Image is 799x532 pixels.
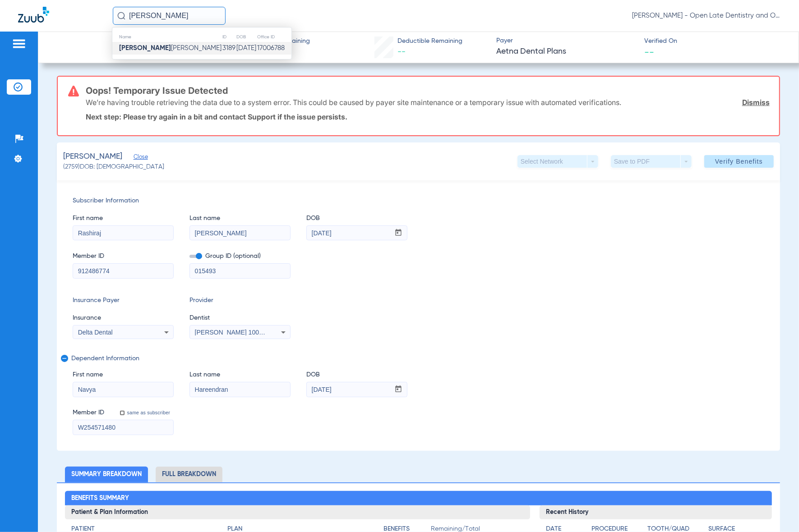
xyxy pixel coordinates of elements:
span: Last name [189,370,291,380]
li: Full Breakdown [156,467,222,482]
h3: Oops! Temporary Issue Detected [86,86,770,95]
span: [PERSON_NAME] 1003136797 [195,329,284,336]
a: Dismiss [742,98,770,107]
td: [DATE] [236,42,257,55]
th: Name [112,32,222,42]
iframe: Chat Widget [754,489,799,532]
li: Summary Breakdown [65,467,148,482]
span: Insurance Payer [73,296,174,305]
button: Open calendar [390,226,407,240]
span: (2759) DOB: [DEMOGRAPHIC_DATA] [63,162,164,172]
span: Verified On [644,37,784,46]
span: Provider [189,296,291,305]
span: Close [134,154,142,162]
span: Subscriber Information [73,196,764,206]
th: Office ID [257,32,291,42]
span: Aetna Dental Plans [496,46,636,57]
span: First name [73,214,174,223]
td: 17006788 [257,42,291,55]
img: error-icon [68,86,79,96]
p: We’re having trouble retrieving the data due to a system error. This could be caused by payer sit... [86,98,621,107]
span: Delta Dental [78,329,113,336]
p: Next step: Please try again in a bit and contact Support if the issue persists. [86,112,770,121]
span: DOB [306,214,407,223]
img: Zuub Logo [18,7,49,23]
span: -- [644,47,654,56]
h2: Benefits Summary [65,491,772,505]
img: hamburger-icon [12,38,26,49]
span: Member ID [73,252,174,261]
span: Member ID [73,408,104,417]
span: Deductible Remaining [397,37,462,46]
span: -- [397,48,406,56]
span: Verify Benefits [715,158,763,165]
th: DOB [236,32,257,42]
th: ID [222,32,236,42]
td: 3189 [222,42,236,55]
h3: Recent History [540,505,772,520]
strong: [PERSON_NAME] [119,45,171,51]
label: same as subscriber [125,409,171,416]
span: [PERSON_NAME] [119,45,222,51]
span: Last name [189,214,291,223]
span: [PERSON_NAME] [63,151,122,162]
span: Insurance [73,313,174,323]
span: [PERSON_NAME] - Open Late Dentistry and Orthodontics [632,11,781,20]
span: Group ID (optional) [189,252,291,261]
button: Verify Benefits [704,155,774,168]
span: Dependent Information [71,355,763,362]
img: Search Icon [117,12,125,20]
button: Open calendar [390,382,407,397]
span: DOB [306,370,407,380]
h3: Patient & Plan Information [65,505,530,520]
span: Dentist [189,313,291,323]
mat-icon: remove [61,355,66,366]
span: First name [73,370,174,380]
input: Search for patients [113,7,226,25]
span: Payer [496,36,636,46]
